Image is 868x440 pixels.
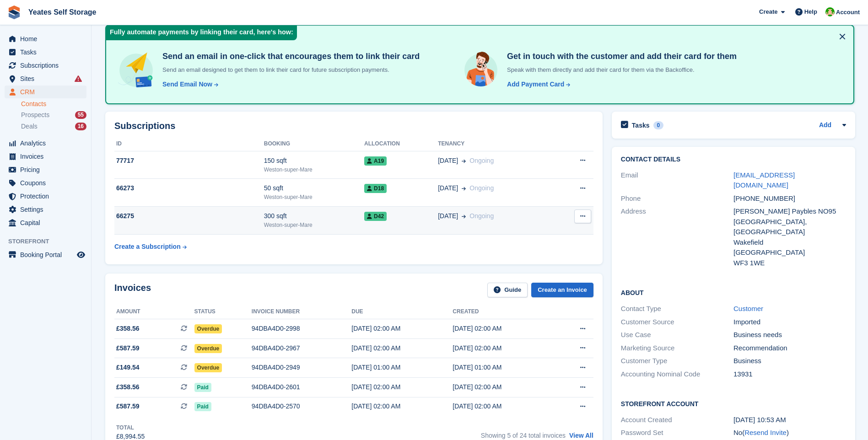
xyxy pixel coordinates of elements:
a: Create a Subscription [114,238,187,255]
i: Smart entry sync failures have occurred [75,75,82,82]
p: Send an email designed to get them to link their card for future subscription payments. [159,65,420,75]
div: 66273 [114,183,264,193]
span: Ongoing [469,184,494,192]
span: Pricing [20,163,75,176]
th: Allocation [364,137,438,151]
span: £149.54 [116,363,140,372]
div: 94DBA4D0-2949 [252,363,351,372]
h4: Get in touch with the customer and add their card for them [503,51,737,62]
div: [GEOGRAPHIC_DATA] [733,247,846,258]
img: stora-icon-8386f47178a22dfd0bd8f6a31ec36ba5ce8667c1dd55bd0f319d3a0aa187defe.svg [7,5,21,19]
span: D18 [364,184,387,193]
span: Tasks [20,46,75,59]
div: Total [116,424,145,432]
div: 94DBA4D0-2570 [252,402,351,411]
span: Paid [194,383,211,392]
th: Tenancy [438,137,554,151]
span: £587.59 [116,402,140,411]
h4: Send an email in one-click that encourages them to link their card [159,51,420,62]
div: [DATE] 02:00 AM [351,324,453,333]
span: Booking Portal [20,248,75,261]
img: Angela Field [825,7,835,16]
div: [DATE] 02:00 AM [351,343,453,353]
div: 0 [653,121,664,129]
a: Preview store [75,249,86,260]
span: D42 [364,212,387,221]
div: Email [621,170,733,191]
div: [PERSON_NAME] Paybles NO95 [733,206,846,217]
div: Business needs [733,330,846,340]
span: Prospects [21,111,49,119]
th: Invoice number [252,305,351,319]
div: [GEOGRAPHIC_DATA], [GEOGRAPHIC_DATA] [733,217,846,237]
div: Send Email Now [162,80,212,89]
span: Overdue [194,363,222,372]
div: 300 sqft [264,211,364,221]
a: menu [5,190,86,203]
span: Analytics [20,137,75,150]
div: 55 [75,111,86,119]
h2: Storefront Account [621,399,846,408]
span: Storefront [8,237,91,246]
div: [DATE] 02:00 AM [453,382,554,392]
span: Overdue [194,324,222,333]
a: menu [5,46,86,59]
div: 66275 [114,211,264,221]
div: 94DBA4D0-2998 [252,324,351,333]
div: Address [621,206,733,268]
a: menu [5,137,86,150]
span: £358.56 [116,382,140,392]
a: menu [5,32,86,45]
th: Status [194,305,252,319]
h2: Tasks [632,121,650,129]
a: menu [5,248,86,261]
div: Recommendation [733,343,846,354]
a: menu [5,150,86,163]
span: [DATE] [438,211,458,221]
th: Booking [264,137,364,151]
div: Create a Subscription [114,242,181,252]
span: Deals [21,122,38,131]
span: Coupons [20,177,75,189]
th: Due [351,305,453,319]
div: [DATE] 02:00 AM [453,402,554,411]
div: Wakefield [733,237,846,248]
span: Invoices [20,150,75,163]
div: [DATE] 02:00 AM [453,343,554,353]
div: Add Payment Card [507,80,564,89]
span: £358.56 [116,324,140,333]
div: Accounting Nominal Code [621,369,733,380]
div: 50 sqft [264,183,364,193]
span: Home [20,32,75,45]
div: Account Created [621,415,733,425]
a: View All [569,432,593,439]
div: Contact Type [621,304,733,314]
span: £587.59 [116,343,140,353]
span: Paid [194,402,211,411]
span: ( ) [742,429,789,436]
div: Phone [621,193,733,204]
div: Customer Source [621,317,733,327]
div: Customer Type [621,356,733,366]
div: Marketing Source [621,343,733,354]
div: Business [733,356,846,366]
div: Weston-super-Mare [264,193,364,201]
span: CRM [20,86,75,98]
a: menu [5,72,86,85]
span: Capital [20,216,75,229]
span: Help [804,7,817,16]
h2: Contact Details [621,156,846,163]
div: 94DBA4D0-2601 [252,382,351,392]
div: [DATE] 02:00 AM [351,382,453,392]
div: Weston-super-Mare [264,166,364,174]
h2: About [621,288,846,297]
div: 13931 [733,369,846,380]
a: Create an Invoice [531,283,593,298]
a: Yeates Self Storage [25,5,100,20]
span: A19 [364,156,387,166]
span: Sites [20,72,75,85]
p: Speak with them directly and add their card for them via the Backoffice. [503,65,737,75]
span: Settings [20,203,75,216]
div: [DATE] 01:00 AM [453,363,554,372]
span: [DATE] [438,183,458,193]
